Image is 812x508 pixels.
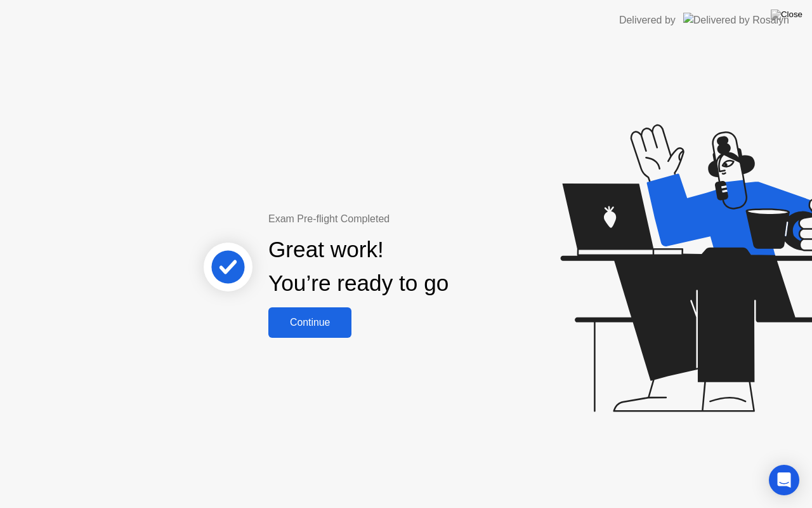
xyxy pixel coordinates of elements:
div: Exam Pre-flight Completed [268,211,530,227]
div: Great work! You’re ready to go [268,233,449,300]
img: Close [771,10,802,20]
div: Open Intercom Messenger [769,465,799,495]
img: Delivered by Rosalyn [683,13,789,27]
div: Delivered by [619,13,676,28]
button: Continue [268,307,351,338]
div: Continue [272,317,348,328]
